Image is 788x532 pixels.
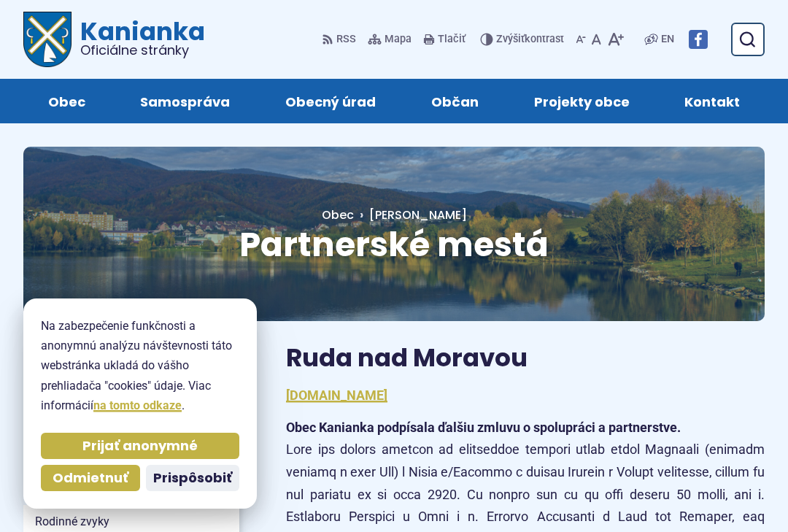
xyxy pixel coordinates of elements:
a: Obec [322,207,354,223]
span: Tlačiť [438,34,466,46]
a: Logo Kanianka, prejsť na domovskú stránku. [23,12,205,67]
a: RSS [322,24,359,55]
span: Obec [48,79,85,123]
span: Partnerské mestá [239,221,549,268]
span: Kanianka [72,19,205,57]
a: Mapa [365,24,414,55]
a: [DOMAIN_NAME] [286,388,387,403]
button: Zvýšiťkontrast [480,24,567,55]
a: Kontakt [671,79,753,123]
button: Nastaviť pôvodnú veľkosť písma [589,24,604,55]
a: [PERSON_NAME] [354,207,467,223]
span: Občan [431,79,479,123]
a: Obec [35,79,98,123]
span: Samospráva [140,79,230,123]
a: Samospráva [128,79,244,123]
img: Prejsť na Facebook stránku [689,30,708,49]
span: kontrast [496,34,564,46]
a: na tomto odkaze [93,398,182,412]
img: Prejsť na domovskú stránku [23,12,72,67]
a: Projekty obce [521,79,643,123]
span: Projekty obce [534,79,630,123]
button: Zmenšiť veľkosť písma [573,24,589,55]
strong: Obec Kanianka podpísala ďalšiu zmluvu o spolupráci a partnerstve. [286,420,681,435]
button: Prijať anonymné [41,433,239,459]
span: Obecný úrad [285,79,376,123]
span: Prijať anonymné [82,438,198,455]
a: Občan [418,79,492,123]
span: [PERSON_NAME] [369,207,467,223]
button: Prispôsobiť [146,465,239,491]
a: EN [658,31,677,48]
button: Tlačiť [420,24,468,55]
p: Na zabezpečenie funkčnosti a anonymnú analýzu návštevnosti táto webstránka ukladá do vášho prehli... [41,316,239,415]
span: Ruda nad Moravou [286,340,528,375]
span: Zvýšiť [496,33,525,45]
span: EN [661,31,674,48]
a: Obecný úrad [272,79,389,123]
span: Oficiálne stránky [80,44,205,57]
span: Prispôsobiť [153,470,232,487]
button: Odmietnuť [41,465,140,491]
span: Mapa [385,31,412,48]
span: Kontakt [684,79,740,123]
span: RSS [336,31,356,48]
button: Zväčšiť veľkosť písma [604,24,627,55]
span: Odmietnuť [53,470,128,487]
